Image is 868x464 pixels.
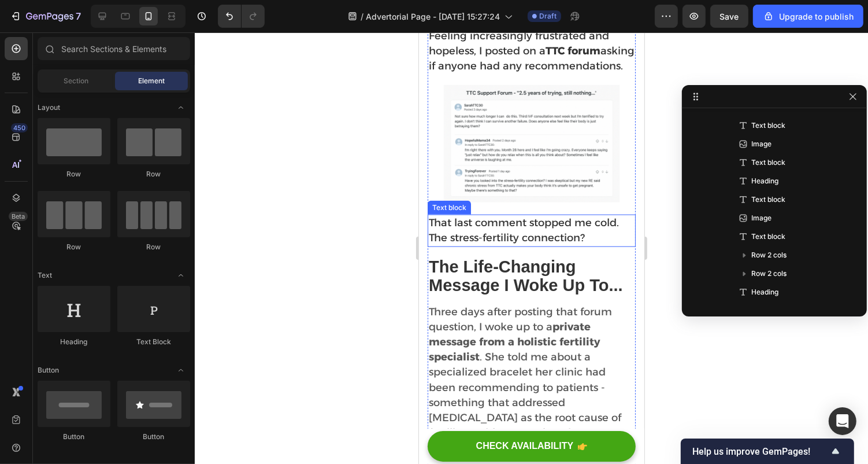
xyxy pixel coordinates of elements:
button: CHECK AVAILABILITY [9,399,217,429]
span: Advertorial Page - [DATE] 15:27:24 [366,10,500,23]
span: Image [751,138,771,150]
span: Help us improve GemPages! [692,446,829,457]
p: 7 [76,9,81,23]
div: Open Intercom Messenger [829,407,856,435]
span: Toggle open [172,361,190,380]
button: 7 [5,5,86,28]
div: 450 [11,123,28,132]
span: Layout [38,102,60,113]
button: Save [710,5,748,28]
div: Heading [38,337,110,347]
span: Text block [751,231,785,242]
span: Button [38,365,59,375]
iframe: Design area [419,32,644,464]
strong: TTC forum [127,12,181,25]
div: Rich Text Editor. Editing area: main [9,182,217,215]
strong: private message from a holistic fertility specialist [10,288,181,331]
span: Image [751,212,771,224]
div: Upgrade to publish [763,10,854,23]
span: Heading [751,286,778,298]
strong: The Life-Changing Message I Woke Up To... [10,225,204,262]
div: Text Block [117,337,190,347]
span: Section [64,76,89,86]
div: Row [117,242,190,252]
div: CHECK AVAILABILITY [57,408,155,420]
span: / [361,10,363,23]
div: Beta [9,212,28,221]
button: Show survey - Help us improve GemPages! [692,444,843,458]
div: Text block [11,170,50,181]
span: Text [38,270,52,281]
span: Row 2 cols [751,268,787,279]
span: Heading [751,175,778,187]
span: Toggle open [172,98,190,117]
div: Undo/Redo [218,5,265,28]
span: Draft [539,11,557,21]
div: Row [38,169,110,179]
div: Button [38,432,110,442]
span: Save [720,12,739,21]
span: Toggle open [172,266,190,285]
span: Text block [751,157,785,168]
div: Row [38,242,110,252]
span: Three days after posting that forum question, I woke up to a . She told me about a specialized br... [10,273,202,422]
span: Row 2 cols [751,249,787,261]
span: Element [138,76,165,86]
input: Search Sections & Elements [38,37,190,60]
span: Text block [751,194,785,205]
img: Alt Image [9,53,217,170]
div: Button [117,432,190,442]
div: Row [117,169,190,179]
span: That last comment stopped me cold. The stress-fertility connection? [10,184,200,212]
span: Text block [751,120,785,131]
button: Upgrade to publish [753,5,863,28]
